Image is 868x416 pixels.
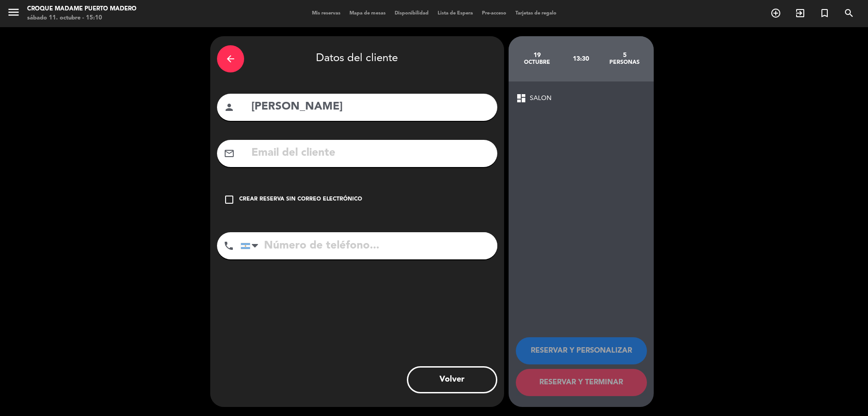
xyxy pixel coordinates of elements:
input: Número de teléfono... [241,232,497,259]
span: Lista de Espera [433,11,477,16]
input: Email del cliente [250,144,491,163]
span: Pre-acceso [477,11,511,16]
span: Mapa de mesas [345,11,390,16]
i: mail_outline [224,148,235,159]
span: SALON [530,93,552,104]
div: Crear reserva sin correo electrónico [239,195,362,204]
i: search [844,8,854,19]
div: Datos del cliente [217,43,497,75]
button: Volver [407,366,497,393]
i: turned_in_not [819,8,830,19]
span: Mis reservas [307,11,345,16]
input: Nombre del cliente [250,98,491,116]
div: Argentina: +54 [241,233,262,259]
i: check_box_outline_blank [224,194,235,205]
div: 13:30 [559,43,603,75]
i: add_circle_outline [770,8,781,19]
span: dashboard [516,93,527,104]
button: menu [7,5,20,22]
i: menu [7,5,20,19]
i: phone [223,240,234,251]
span: Tarjetas de regalo [511,11,561,16]
div: 5 [603,52,646,59]
div: personas [603,59,646,66]
button: RESERVAR Y TERMINAR [516,369,647,396]
div: sábado 11. octubre - 15:10 [27,14,137,23]
div: octubre [515,59,559,66]
i: arrow_back [225,53,236,64]
span: Disponibilidad [390,11,433,16]
div: Croque Madame Puerto Madero [27,5,137,14]
div: 19 [515,52,559,59]
i: person [224,102,235,113]
i: exit_to_app [795,8,806,19]
button: RESERVAR Y PERSONALIZAR [516,337,647,364]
